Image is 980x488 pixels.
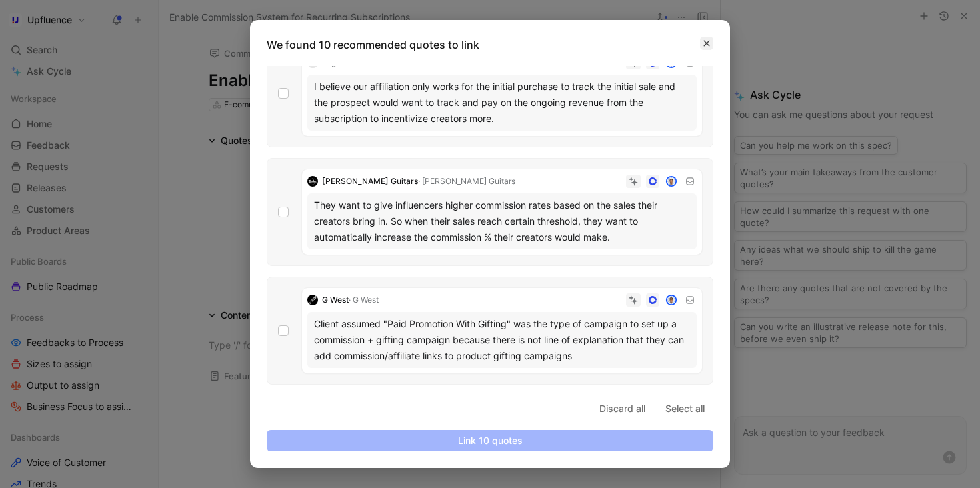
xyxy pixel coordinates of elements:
div: Client assumed "Paid Promotion With Gifting" was the type of campaign to set up a commission + gi... [314,316,690,364]
img: avatar [667,59,676,67]
span: Discard all [599,401,645,417]
div: They want to give influencers higher commission rates based on the sales their creators bring in.... [314,197,690,245]
img: avatar [667,177,676,186]
button: Discard all [591,398,654,419]
button: Select all [657,398,713,419]
div: E [307,57,318,68]
img: logo [307,176,318,187]
p: We found 10 recommended quotes to link [267,37,721,53]
img: logo [307,295,318,305]
span: · G West [349,295,379,305]
span: [PERSON_NAME] Guitars [322,176,418,186]
span: G West [322,295,349,305]
div: I believe our affiliation only works for the initial purchase to track the initial sale and the p... [314,79,690,127]
span: · [PERSON_NAME] Guitars [418,176,515,186]
span: Select all [665,401,705,417]
img: avatar [667,296,676,305]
